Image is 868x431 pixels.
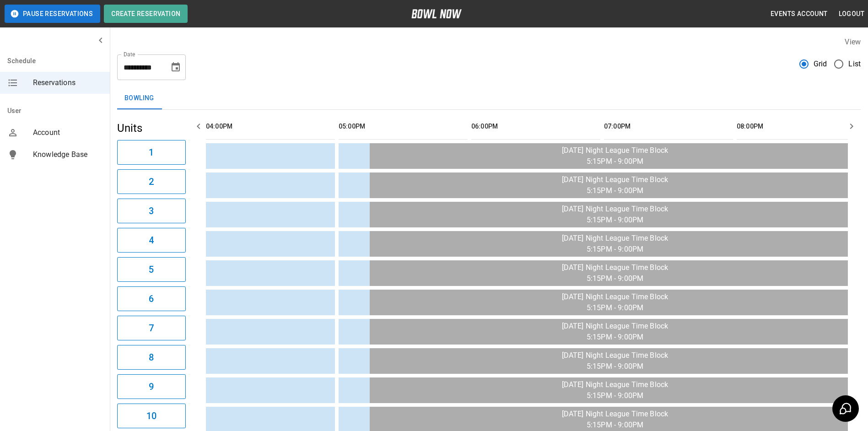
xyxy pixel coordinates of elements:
label: View [845,38,861,46]
span: Knowledge Base [33,149,102,160]
button: 10 [117,404,186,428]
button: Create Reservation [104,5,188,23]
h6: 4 [149,233,154,248]
button: 8 [117,345,186,370]
button: Bowling [117,87,162,109]
button: 2 [117,169,186,194]
button: 9 [117,374,186,399]
h6: 1 [149,145,154,160]
span: Account [33,127,102,138]
span: Reservations [33,77,102,88]
button: 6 [117,286,186,311]
h6: 9 [149,379,154,394]
h6: 10 [146,409,156,423]
button: Pause Reservations [5,5,100,23]
span: List [848,59,861,70]
h6: 7 [149,321,154,335]
th: 05:00PM [339,113,468,140]
h6: 6 [149,291,154,306]
th: 04:00PM [206,113,335,140]
button: 3 [117,199,186,223]
h5: Units [117,121,186,135]
button: 1 [117,140,186,165]
button: Logout [835,5,868,22]
h6: 8 [149,350,154,365]
button: 5 [117,257,186,282]
button: Events Account [767,5,831,22]
button: 4 [117,228,186,253]
h6: 2 [149,174,154,189]
img: logo [411,9,462,18]
th: 06:00PM [471,113,600,140]
button: 7 [117,316,186,340]
h6: 3 [149,204,154,218]
h6: 5 [149,262,154,277]
button: Choose date, selected date is Aug 28, 2025 [167,58,185,76]
span: Grid [814,59,827,70]
div: inventory tabs [117,87,861,109]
